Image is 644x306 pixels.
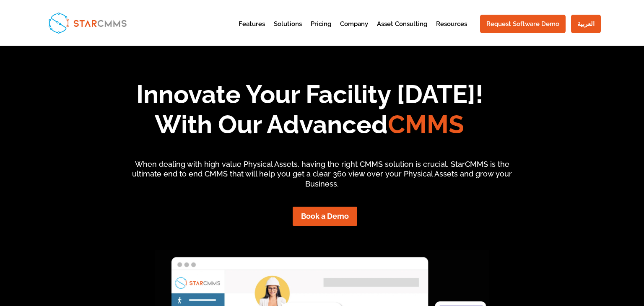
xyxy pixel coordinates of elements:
[293,207,357,226] a: Book a Demo
[480,15,566,33] a: Request Software Demo
[377,21,427,41] a: Asset Consulting
[239,21,265,41] a: Features
[125,159,520,189] p: When dealing with high value Physical Assets, having the right CMMS solution is crucial. StarCMMS...
[436,21,467,41] a: Resources
[311,21,331,41] a: Pricing
[45,9,130,36] img: StarCMMS
[340,21,368,41] a: Company
[274,21,302,41] a: Solutions
[388,110,464,139] span: CMMS
[18,79,600,144] h1: Innovate Your Facility [DATE]! With Our Advanced
[571,15,601,33] a: العربية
